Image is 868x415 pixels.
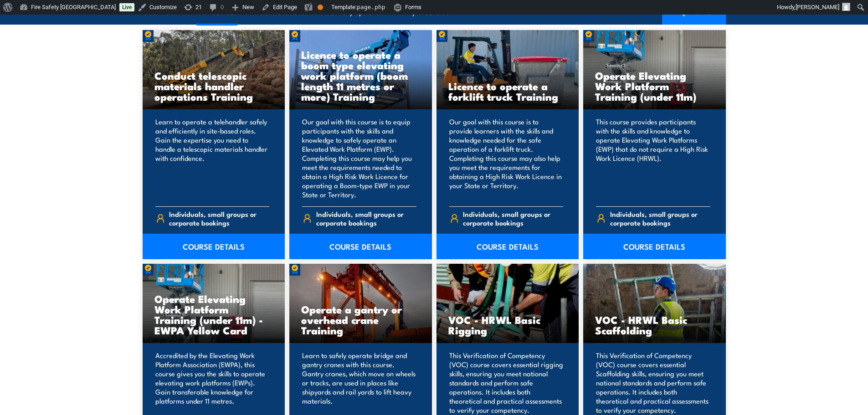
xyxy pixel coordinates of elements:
[289,234,432,259] a: COURSE DETAILS
[448,314,567,335] h3: VOC - HRWL Basic Rigging
[796,4,839,10] span: [PERSON_NAME]
[155,117,270,199] p: Learn to operate a telehandler safely and efficiently in site-based roles. Gain the expertise you...
[119,3,134,11] a: Live
[154,70,273,102] h3: Conduct telescopic materials handler operations Training
[449,117,564,199] p: Our goal with this course is to provide learners with the skills and knowledge needed for the saf...
[143,234,285,259] a: COURSE DETAILS
[437,234,579,259] a: COURSE DETAILS
[154,293,273,335] h3: Operate Elevating Work Platform Training (under 11m) - EWPA Yellow Card
[583,234,726,259] a: COURSE DETAILS
[155,351,270,415] p: Accredited by the Elevating Work Platform Association (EWPA), this course gives you the skills to...
[302,351,416,415] p: Learn to safely operate bridge and gantry cranes with this course. Gantry cranes, which move on w...
[301,49,420,102] h3: Licence to operate a boom type elevating work platform (boom length 11 metres or more) Training
[449,351,564,415] p: This Verification of Competency (VOC) course covers essential rigging skills, ensuring you meet n...
[316,210,416,227] span: Individuals, small groups or corporate bookings
[301,304,420,335] h3: Operate a gantry or overhead crane Training
[448,81,567,102] h3: Licence to operate a forklift truck Training
[302,117,416,199] p: Our goal with this course is to equip participants with the skills and knowledge to safely operat...
[610,210,710,227] span: Individuals, small groups or corporate bookings
[596,117,710,199] p: This course provides participants with the skills and knowledge to operate Elevating Work Platfor...
[318,5,323,10] div: OK
[169,210,269,227] span: Individuals, small groups or corporate bookings
[463,210,563,227] span: Individuals, small groups or corporate bookings
[357,4,385,10] span: page.php
[595,314,714,335] h3: VOC - HRWL Basic Scaffolding
[595,70,714,102] h3: Operate Elevating Work Platform Training (under 11m)
[596,351,710,415] p: This Verification of Competency (VOC) course covers essential Scaffolding skills, ensuring you me...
